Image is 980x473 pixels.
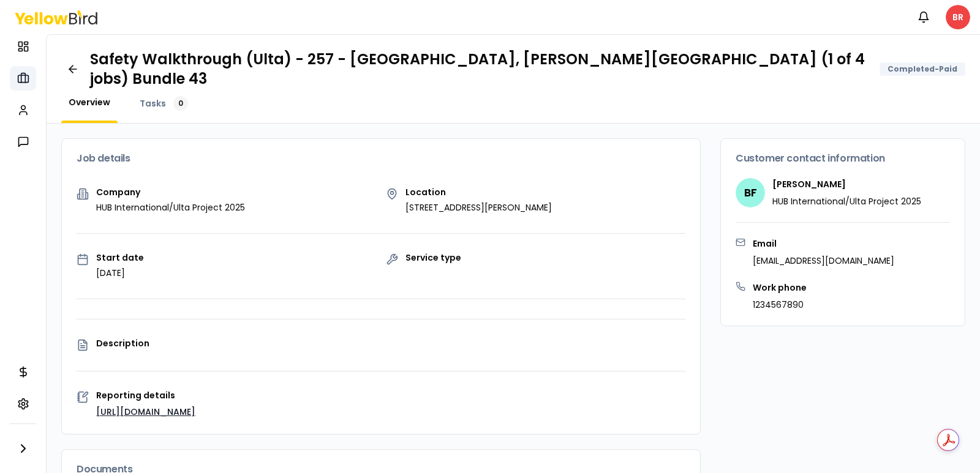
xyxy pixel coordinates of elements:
[132,96,195,111] a: Tasks0
[880,62,965,76] div: Completed-Paid
[736,154,950,163] h3: Customer contact information
[753,299,807,311] p: 1234567890
[753,237,894,250] h3: Email
[96,201,245,214] p: HUB International/Ulta Project 2025
[405,253,461,262] p: Service type
[753,255,894,267] p: [EMAIL_ADDRESS][DOMAIN_NAME]
[96,339,685,348] p: Description
[772,195,921,207] p: HUB International/Ulta Project 2025
[96,406,195,418] a: [URL][DOMAIN_NAME]
[140,97,166,110] span: Tasks
[736,178,765,207] span: BF
[173,96,188,111] div: 0
[77,154,685,163] h3: Job details
[753,281,807,294] h3: Work phone
[96,391,685,400] p: Reporting details
[96,188,245,196] p: Company
[61,96,118,108] a: Overview
[96,253,144,262] p: Start date
[405,201,552,214] p: [STREET_ADDRESS][PERSON_NAME]
[405,188,552,196] p: Location
[90,50,870,89] h1: Safety Walkthrough (Ulta) - 257 - [GEOGRAPHIC_DATA], [PERSON_NAME][GEOGRAPHIC_DATA] (1 of 4 jobs)...
[69,96,110,108] span: Overview
[96,267,144,279] p: [DATE]
[946,5,970,29] span: BR
[772,178,921,190] h4: [PERSON_NAME]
